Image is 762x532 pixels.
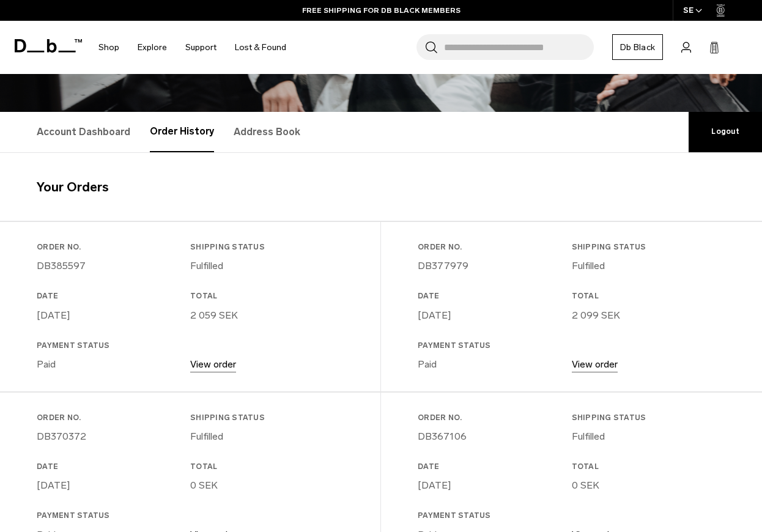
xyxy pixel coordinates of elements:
h3: Total [572,290,721,301]
h3: Payment Status [37,340,185,351]
h3: Shipping Status [190,412,339,423]
p: Fulfilled [572,259,721,273]
a: DB385597 [37,260,86,272]
h3: Order No. [37,412,185,423]
h3: Payment Status [418,510,567,521]
h3: Date [37,290,185,301]
p: Paid [37,357,185,372]
h3: Order No. [418,242,567,253]
p: Fulfilled [190,259,339,273]
p: [DATE] [37,478,185,493]
h3: Date [418,461,567,472]
h3: Order No. [418,412,567,423]
a: DB367106 [418,430,467,442]
a: DB370372 [37,430,86,442]
p: [DATE] [37,308,185,323]
p: Paid [418,357,567,372]
p: 2 099 SEK [572,308,721,323]
h3: Total [190,290,339,301]
a: View order [190,358,236,370]
a: Lost & Found [235,26,286,69]
a: Account Dashboard [37,112,130,152]
p: 0 SEK [190,478,339,493]
h4: Your Orders [37,177,725,197]
a: Shop [98,26,119,69]
p: 0 SEK [572,478,721,493]
p: Fulfilled [572,429,721,444]
h3: Order No. [37,242,185,253]
h3: Date [37,461,185,472]
h3: Shipping Status [190,242,339,253]
nav: Main Navigation [89,21,295,74]
a: Explore [138,26,167,69]
a: DB377979 [418,260,468,272]
a: FREE SHIPPING FOR DB BLACK MEMBERS [302,5,461,16]
p: Fulfilled [190,429,339,444]
h3: Shipping Status [572,242,721,253]
a: Db Black [612,34,663,60]
h3: Payment Status [418,340,567,351]
p: [DATE] [418,308,567,323]
a: Support [185,26,216,69]
p: [DATE] [418,478,567,493]
p: 2 059 SEK [190,308,339,323]
a: Logout [689,112,762,152]
h3: Shipping Status [572,412,721,423]
a: Order History [150,112,214,152]
h3: Total [572,461,721,472]
a: View order [572,358,618,370]
a: Address Book [234,112,300,152]
h3: Payment Status [37,510,185,521]
h3: Total [190,461,339,472]
h3: Date [418,290,567,301]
